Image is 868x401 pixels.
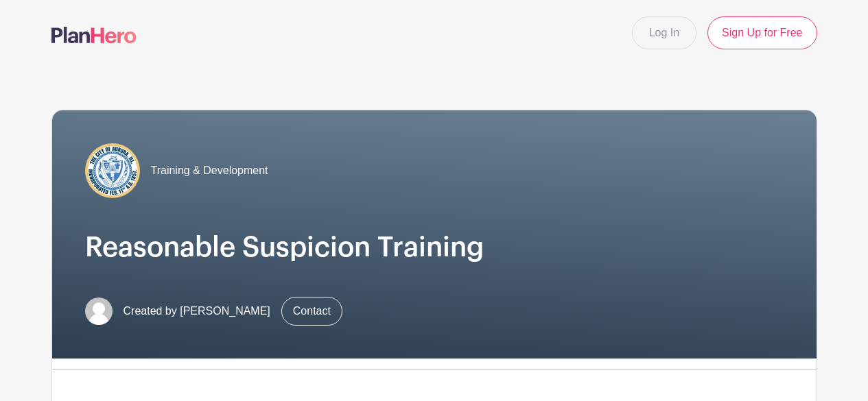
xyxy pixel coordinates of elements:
a: Log In [632,16,696,49]
a: Contact [281,297,342,326]
span: Created by [PERSON_NAME] [124,303,270,319]
img: default-ce2991bfa6775e67f084385cd625a349d9dcbb7a52a09fb2fda1e96e2d18dcdb.png [85,297,113,325]
img: logo-507f7623f17ff9eddc593b1ce0a138ce2505c220e1c5a4e2b4648c50719b7d32.svg [51,27,137,43]
span: Training & Development [151,162,268,179]
img: COA%20logo%20(2).jpg [85,143,140,198]
h1: Reasonable Suspicion Training [85,231,784,264]
a: Sign Up for Free [707,16,817,49]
